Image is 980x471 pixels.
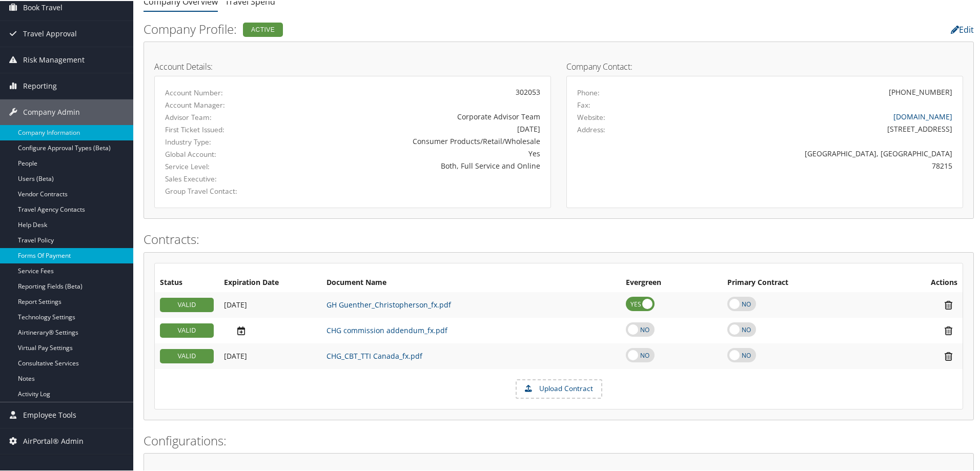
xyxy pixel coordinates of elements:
[224,299,247,309] span: [DATE]
[295,86,540,96] div: 302053
[566,62,963,70] h4: Company Contact:
[23,427,84,453] span: AirPortal® Admin
[940,324,957,335] i: Remove Contract
[165,99,280,109] label: Account Manager:
[23,72,57,98] span: Reporting
[224,299,316,309] div: Add/Edit Date
[295,135,540,146] div: Consumer Products/Retail/Wholesale
[940,350,957,361] i: Remove Contract
[23,98,80,124] span: Company Admin
[165,111,280,121] label: Advisor Team:
[295,159,540,170] div: Both, Full Service and Online
[577,99,590,109] label: Fax:
[577,124,605,134] label: Address:
[326,350,422,360] a: CHG_CBT_TTI Canada_fx.pdf
[295,122,540,133] div: [DATE]
[321,273,621,291] th: Document Name
[160,297,214,311] div: VALID
[951,23,974,34] a: Edit
[675,122,953,133] div: [STREET_ADDRESS]
[326,299,451,309] a: GH Guenther_Christopherson_fx.pdf
[144,230,974,247] h2: Contracts:
[165,124,280,134] label: First Ticket Issued:
[577,111,605,121] label: Website:
[165,185,280,195] label: Group Travel Contact:
[881,273,963,291] th: Actions
[165,136,280,146] label: Industry Type:
[893,111,952,120] a: [DOMAIN_NAME]
[295,110,540,121] div: Corporate Advisor Team
[154,62,551,70] h4: Account Details:
[155,273,219,291] th: Status
[144,431,974,448] h2: Configurations:
[621,273,722,291] th: Evergreen
[889,86,952,96] div: [PHONE_NUMBER]
[224,324,316,335] div: Add/Edit Date
[219,273,321,291] th: Expiration Date
[675,159,953,170] div: 78215
[165,87,280,97] label: Account Number:
[675,147,953,158] div: [GEOGRAPHIC_DATA], [GEOGRAPHIC_DATA]
[165,173,280,183] label: Sales Executive:
[23,20,77,46] span: Travel Approval
[23,401,76,427] span: Employee Tools
[23,46,85,72] span: Risk Management
[224,350,247,360] span: [DATE]
[165,148,280,158] label: Global Account:
[160,348,214,362] div: VALID
[517,379,601,397] label: Upload Contract
[326,324,447,334] a: CHG commission addendum_fx.pdf
[940,299,957,310] i: Remove Contract
[243,22,283,36] div: Active
[577,87,600,97] label: Phone:
[295,147,540,158] div: Yes
[722,273,881,291] th: Primary Contract
[224,351,316,360] div: Add/Edit Date
[144,19,692,37] h2: Company Profile:
[160,322,214,337] div: VALID
[165,160,280,171] label: Service Level:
